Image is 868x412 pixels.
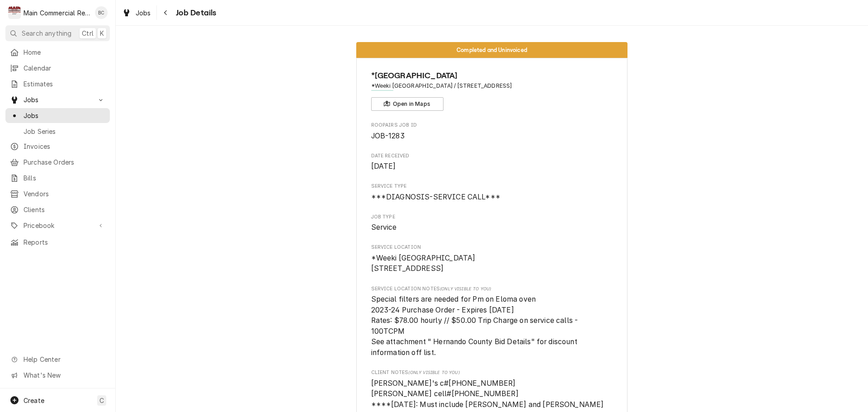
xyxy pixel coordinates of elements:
[371,294,613,358] span: [object Object]
[371,122,613,141] div: Roopairs Job ID
[5,202,110,217] a: Clients
[24,63,105,73] span: Calendar
[24,8,90,18] div: Main Commercial Refrigeration Service
[371,295,580,357] span: Special filters are needed for Pm on Eloma oven 2023-24 Purchase Order - Expires [DATE] Rates: $7...
[118,5,155,20] a: Jobs
[95,6,108,19] div: BC
[5,352,110,367] a: Go to Help Center
[5,124,110,139] a: Job Series
[22,28,71,38] span: Search anything
[24,237,105,247] span: Reports
[173,7,217,19] span: Job Details
[100,28,104,38] span: K
[24,370,104,380] span: What's New
[5,155,110,170] a: Purchase Orders
[5,108,110,123] a: Jobs
[24,205,105,214] span: Clients
[371,132,405,140] span: JOB-1283
[5,61,110,76] a: Calendar
[371,369,613,376] span: Client Notes
[24,111,105,120] span: Jobs
[24,397,44,404] span: Create
[24,189,105,199] span: Vendors
[24,221,92,230] span: Pricebook
[8,6,21,19] div: M
[371,161,613,172] span: Date Received
[371,162,396,170] span: [DATE]
[371,223,397,232] span: Service
[5,170,110,185] a: Bills
[24,157,105,167] span: Purchase Orders
[5,76,110,91] a: Estimates
[457,47,527,53] span: Completed and Uninvoiced
[8,6,21,19] div: Main Commercial Refrigeration Service's Avatar
[5,45,110,60] a: Home
[24,47,105,57] span: Home
[440,286,491,291] span: (Only Visible to You)
[5,186,110,201] a: Vendors
[371,222,613,233] span: Job Type
[5,235,110,250] a: Reports
[136,8,151,18] span: Jobs
[371,285,613,293] span: Service Location Notes
[371,213,613,233] div: Job Type
[408,370,459,375] span: (Only Visible to You)
[99,396,104,405] span: C
[371,152,613,160] span: Date Received
[371,213,613,221] span: Job Type
[5,218,110,233] a: Go to Pricebook
[371,244,613,251] span: Service Location
[371,254,476,273] span: *Weeki [GEOGRAPHIC_DATA] [STREET_ADDRESS]
[371,253,613,274] span: Service Location
[24,173,105,183] span: Bills
[371,70,613,111] div: Client Information
[371,152,613,172] div: Date Received
[159,5,173,20] button: Navigate back
[5,368,110,383] a: Go to What's New
[371,122,613,129] span: Roopairs Job ID
[24,142,105,151] span: Invoices
[24,355,104,364] span: Help Center
[5,139,110,154] a: Invoices
[24,127,105,136] span: Job Series
[5,25,110,41] button: Search anythingCtrlK
[371,70,613,82] span: Name
[371,82,613,90] span: Address
[95,6,108,19] div: Bookkeeper Main Commercial's Avatar
[371,183,613,202] div: Service Type
[356,42,627,58] div: Status
[371,183,613,190] span: Service Type
[82,28,94,38] span: Ctrl
[5,92,110,107] a: Go to Jobs
[371,97,443,111] button: Open in Maps
[371,192,613,203] span: Service Type
[24,79,105,89] span: Estimates
[24,95,92,104] span: Jobs
[371,244,613,274] div: Service Location
[371,131,613,142] span: Roopairs Job ID
[371,285,613,358] div: [object Object]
